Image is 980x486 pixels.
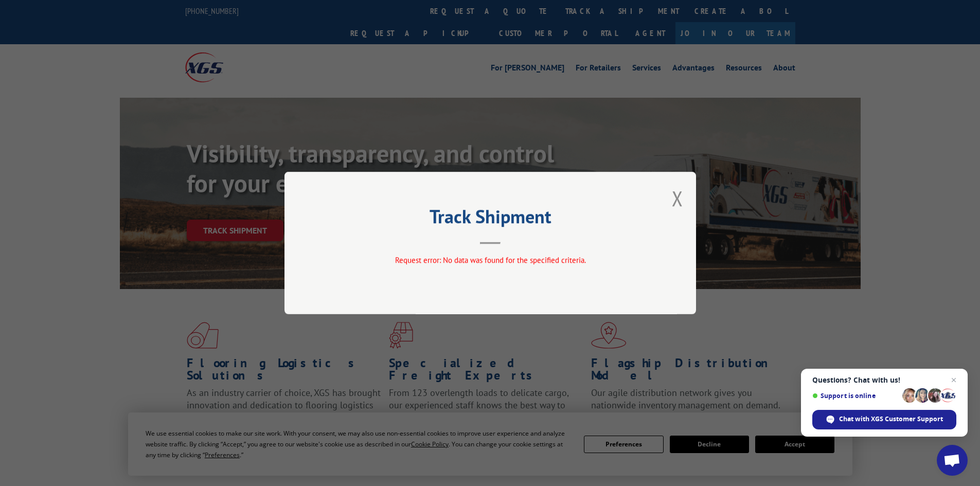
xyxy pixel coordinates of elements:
[812,392,899,400] span: Support is online
[812,410,956,429] div: Chat with XGS Customer Support
[812,376,956,384] span: Questions? Chat with us!
[336,209,645,229] h2: Track Shipment
[395,255,585,265] span: Request error: No data was found for the specified criteria.
[839,415,943,424] span: Chat with XGS Customer Support
[937,445,968,476] div: Open chat
[948,374,960,386] span: Close chat
[672,185,683,212] button: Close modal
